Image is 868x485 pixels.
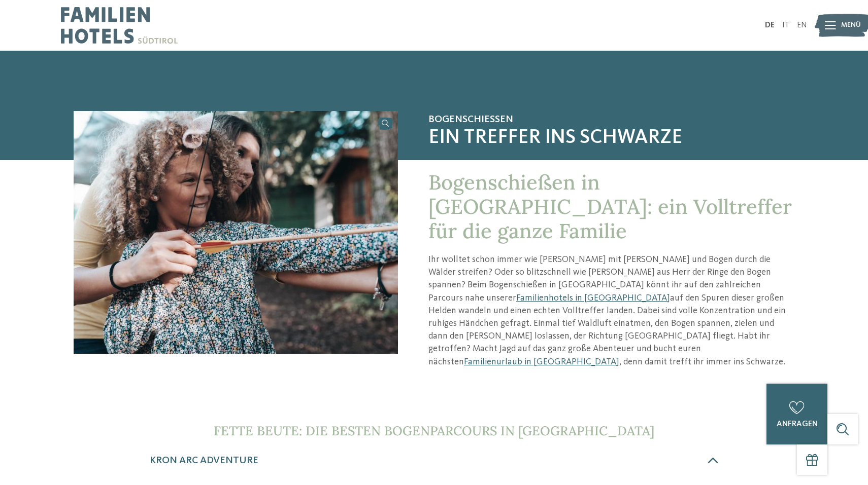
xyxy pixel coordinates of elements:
[777,420,818,428] span: anfragen
[74,111,398,354] img: Bogenschießen in Südtirol: ein Volltreffer
[765,21,775,29] a: DE
[766,384,827,444] a: anfragen
[428,126,794,150] span: Ein Treffer ins Schwarze
[428,169,792,244] span: Bogenschießen in [GEOGRAPHIC_DATA]: ein Volltreffer für die ganze Familie
[797,21,807,29] a: EN
[464,357,619,366] a: Familienurlaub in [GEOGRAPHIC_DATA]
[782,21,789,29] a: IT
[428,114,794,126] span: Bogenschießen
[516,293,670,303] a: Familienhotels in [GEOGRAPHIC_DATA]
[150,456,258,466] span: Kron Arc Adventure
[214,423,654,439] span: Fette Beute: die besten Bogenparcours in [GEOGRAPHIC_DATA]
[841,20,861,30] span: Menü
[428,253,794,368] p: Ihr wolltet schon immer wie [PERSON_NAME] mit [PERSON_NAME] und Bogen durch die Wälder streifen? ...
